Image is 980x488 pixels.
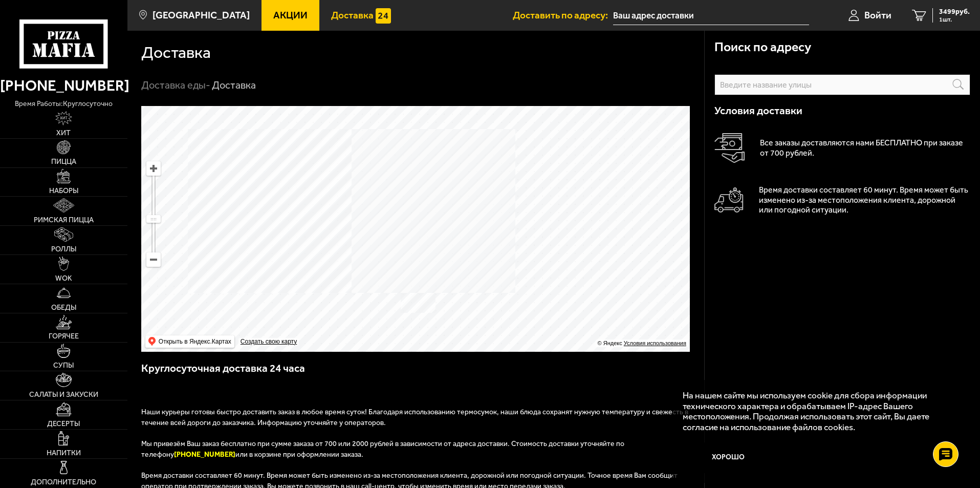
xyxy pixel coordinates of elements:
img: Автомобиль доставки [714,187,744,213]
a: Создать свою карту [238,338,299,346]
span: Салаты и закуски [29,391,98,398]
p: Все заказы доставляются нами БЕСПЛАТНО при заказе от 700 рублей. [760,138,970,158]
div: Доставка [212,79,256,92]
span: Римская пицца [34,217,94,224]
span: Горячее [49,333,79,340]
span: Дополнительно [31,479,96,486]
span: Обеды [51,304,76,311]
span: [GEOGRAPHIC_DATA] [153,10,250,20]
p: На нашем сайте мы используем cookie для сбора информации технического характера и обрабатываем IP... [683,390,950,433]
h3: Круглосуточная доставка 24 часа [141,361,691,386]
h3: Условия доставки [714,105,970,116]
p: Время доставки составляет 60 минут. Время может быть изменено из-за местоположения клиента, дорож... [759,185,970,216]
input: Введите название улицы [714,74,970,95]
span: Акции [273,10,308,20]
span: WOK [55,275,72,282]
a: Доставка еды- [141,79,210,91]
span: Напитки [47,450,81,457]
button: Хорошо [683,442,775,473]
span: Наборы [49,187,78,195]
span: 3499 руб. [939,8,970,15]
ymaps: © Яндекс [598,340,622,346]
b: [PHONE_NUMBER] [174,450,235,459]
span: Роллы [51,246,76,253]
input: Ваш адрес доставки [613,6,809,25]
span: Хит [56,130,71,137]
span: Мы привезём Ваш заказ бесплатно при сумме заказа от 700 или 2000 рублей в зависимости от адреса д... [141,439,624,459]
span: 1 шт. [939,16,970,23]
span: Десерты [47,420,80,428]
ymaps: Открыть в Яндекс.Картах [145,335,234,348]
img: 15daf4d41897b9f0e9f617042186c801.svg [376,8,391,24]
span: Пицца [51,158,76,165]
h1: Доставка [141,45,211,61]
span: Доставка [331,10,374,20]
ymaps: Открыть в Яндекс.Картах [159,335,231,348]
img: Оплата доставки [714,133,745,163]
span: Войти [864,10,891,20]
span: Супы [53,362,74,369]
span: Доставить по адресу: [513,10,613,20]
h3: Поиск по адресу [714,41,811,54]
span: Наши курьеры готовы быстро доставить заказ в любое время суток! Благодаря использованию термосумо... [141,408,688,427]
a: Условия использования [624,340,686,346]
